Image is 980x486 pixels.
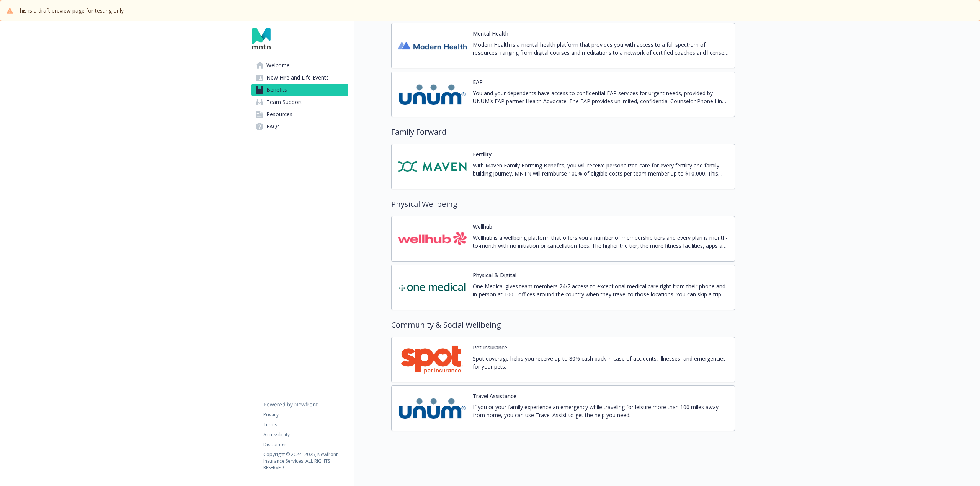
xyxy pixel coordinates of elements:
[251,72,348,84] a: New Hire and Life Events
[263,411,348,418] a: Privacy
[398,271,467,304] img: One Medical carrier logo
[473,234,728,250] p: Wellhub is a wellbeing platform that offers you a number of membership tiers and every plan is mo...
[473,343,507,351] button: Pet Insurance
[251,108,348,120] a: Resources
[251,96,348,108] a: Team Support
[266,84,287,96] span: Benefits
[398,29,467,62] img: Modern Health carrier logo
[473,41,728,57] p: Modern Health is a mental health platform that provides you with access to a full spectrum of res...
[263,451,348,471] p: Copyright © 2024 - 2025 , Newfront Insurance Services, ALL RIGHTS RESERVED
[473,78,483,86] button: EAP
[266,59,290,72] span: Welcome
[473,354,728,371] p: Spot coverage helps you receive up to 80% cash back in case of accidents, illnesses, and emergenc...
[473,89,728,105] p: You and your dependents have access to confidential EAP services for urgent needs, provided by UN...
[473,29,508,37] button: Mental Health
[391,319,735,331] h2: Community & Social Wellbeing
[473,403,728,419] p: If you or your family experience an emergency while traveling for leisure more than 100 miles awa...
[473,150,492,158] button: Fertility
[266,108,292,120] span: Resources
[251,59,348,72] a: Welcome
[263,441,348,448] a: Disclaimer
[391,126,735,138] h2: Family Forward
[251,120,348,133] a: FAQs
[398,78,467,111] img: UNUM carrier logo
[263,421,348,428] a: Terms
[266,72,329,84] span: New Hire and Life Events
[398,150,467,183] img: Maven carrier logo
[251,84,348,96] a: Benefits
[473,271,516,279] button: Physical & Digital
[398,223,467,255] img: Wellhub carrier logo
[263,431,348,438] a: Accessibility
[473,282,728,298] p: One Medical gives team members 24/7 access to exceptional medical care right from their phone and...
[391,198,735,210] h2: Physical Wellbeing
[473,392,516,400] button: Travel Assistance
[266,120,280,133] span: FAQs
[266,96,302,108] span: Team Support
[398,343,467,376] img: Spot Pet Insurance carrier logo
[473,223,492,231] button: Wellhub
[16,7,124,15] span: This is a draft preview page for testing only
[473,161,728,177] p: With Maven Family Forming Benefits, you will receive personalized care for every fertility and fa...
[398,392,467,424] img: UNUM carrier logo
